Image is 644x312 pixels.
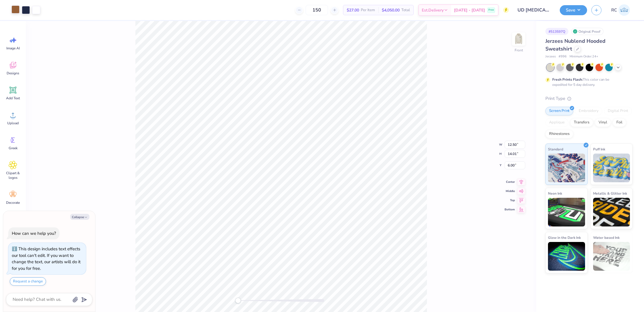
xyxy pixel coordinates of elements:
span: Neon Ink [548,190,562,196]
span: Est. Delivery [422,7,444,13]
button: Save [560,5,587,15]
span: Center [505,180,515,184]
a: RC [609,4,632,16]
span: Middle [505,189,515,193]
span: $4,050.00 [382,7,400,13]
span: # 996 [559,54,567,59]
div: This color can be expedited for 5 day delivery. [552,77,623,87]
input: Untitled Design [513,4,555,16]
div: Front [515,48,523,53]
img: Neon Ink [548,198,585,226]
div: Accessibility label [235,298,241,303]
span: Jerzees [545,54,556,59]
div: Rhinestones [545,130,573,138]
img: Standard [548,154,585,182]
span: Water based Ink [593,235,620,241]
span: Metallic & Glitter Ink [593,190,627,196]
img: Reilly Chin(cm) [618,4,630,16]
div: Original Proof [571,28,603,35]
span: Image AI [6,46,20,51]
span: Decorate [6,200,20,205]
div: This design includes text effects our tool can't edit. If you want to change the text, our artist... [12,246,80,271]
input: – – [306,5,328,15]
span: Glow in the Dark Ink [548,235,581,241]
div: How can we help you? [12,230,56,236]
span: Top [505,198,515,203]
img: Front [513,33,524,45]
span: Bottom [505,207,515,212]
img: Glow in the Dark Ink [548,242,585,271]
span: $27.00 [347,7,359,13]
img: Puff Ink [593,154,630,182]
div: Transfers [570,118,593,127]
div: Applique [545,118,568,127]
span: [DATE] - [DATE] [454,7,485,13]
div: Print Type [545,95,632,102]
span: Per Item [361,7,375,13]
div: Embroidery [575,107,602,115]
span: Clipart & logos [3,171,22,180]
div: Foil [613,118,626,127]
span: Minimum Order: 24 + [570,54,598,59]
span: Designs [7,71,19,75]
div: Screen Print [545,107,573,115]
span: Upload [7,121,19,125]
button: Collapse [70,214,89,220]
span: Free [488,8,494,12]
strong: Fresh Prints Flash: [552,77,583,82]
span: Jerzees Nublend Hooded Sweatshirt [545,38,605,52]
img: Metallic & Glitter Ink [593,198,630,226]
span: RC [611,7,617,13]
button: Request a change [10,277,46,286]
span: Add Text [6,96,20,100]
div: # 513597Q [545,28,568,35]
div: Vinyl [595,118,611,127]
span: Puff Ink [593,146,605,152]
img: Water based Ink [593,242,630,271]
span: Standard [548,146,563,152]
span: Total [401,7,410,13]
div: Digital Print [604,107,632,115]
span: Greek [9,146,18,150]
